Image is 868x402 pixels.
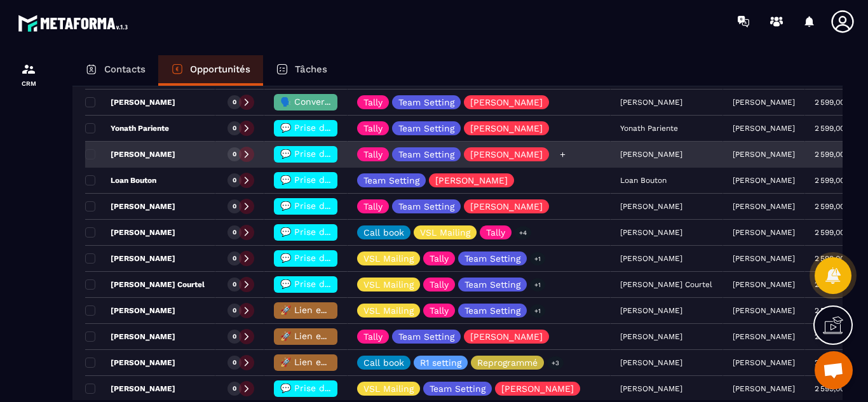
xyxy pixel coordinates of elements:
p: [PERSON_NAME] [470,150,543,159]
span: 💬 Prise de contact effectué [280,279,407,289]
p: [PERSON_NAME] [733,176,795,185]
p: 0 [233,202,236,211]
p: Tally [363,124,383,133]
p: 0 [233,176,236,185]
p: 2 599,00 € [815,124,852,133]
p: [PERSON_NAME] [733,358,795,367]
p: VSL Mailing [363,254,414,263]
span: 💬 Prise de contact effectué [280,123,407,133]
p: Team Setting [465,306,520,315]
p: [PERSON_NAME] [85,358,175,368]
p: 2 599,00 € [815,98,852,107]
p: Tally [363,202,383,211]
p: 0 [233,384,236,393]
p: 0 [233,150,236,159]
p: Team Setting [398,202,454,211]
p: [PERSON_NAME] [470,332,543,341]
p: VSL Mailing [420,228,470,237]
p: 0 [233,358,236,367]
p: +3 [547,356,564,370]
p: Tally [363,150,383,159]
span: 💬 Prise de contact effectué [280,383,407,393]
p: 2 599,00 € [815,176,852,185]
p: [PERSON_NAME] [85,332,175,342]
span: 🗣️ Conversation en cours [280,97,393,107]
p: 0 [233,332,236,341]
p: [PERSON_NAME] [85,305,175,316]
p: Yonath Pariente [85,123,169,133]
p: Loan Bouton [85,175,156,185]
p: Reprogrammé [477,358,538,367]
p: Team Setting [465,280,520,289]
p: Call book [363,228,404,237]
p: Team Setting [398,332,454,341]
p: [PERSON_NAME] [470,98,543,107]
a: Contacts [72,55,158,86]
p: 2 599,00 € [815,228,852,237]
p: Call book [363,358,404,367]
p: [PERSON_NAME] [470,124,543,133]
p: 0 [233,280,236,289]
p: [PERSON_NAME] [733,98,795,107]
p: CRM [3,80,54,87]
p: [PERSON_NAME] [435,176,508,185]
p: Team Setting [465,254,520,263]
p: 2 599,00 € [815,202,852,211]
p: Tally [363,98,383,107]
p: +1 [530,252,545,265]
div: Ouvrir le chat [815,351,853,389]
span: 🚀 Lien envoyé & Relance [280,357,392,367]
p: R1 setting [420,358,461,367]
p: [PERSON_NAME] [85,201,175,211]
p: Team Setting [398,98,454,107]
p: [PERSON_NAME] [733,150,795,159]
p: [PERSON_NAME] [501,384,574,393]
p: [PERSON_NAME] [733,280,795,289]
p: [PERSON_NAME] [85,253,175,264]
p: VSL Mailing [363,280,414,289]
p: Opportunités [190,64,250,75]
p: [PERSON_NAME] [733,306,795,315]
p: Team Setting [398,124,454,133]
p: [PERSON_NAME] [733,228,795,237]
p: [PERSON_NAME] [733,202,795,211]
p: Contacts [104,64,146,75]
p: 2 599,00 € [815,384,852,393]
p: Team Setting [363,176,419,185]
p: 0 [233,228,236,237]
span: 💬 Prise de contact effectué [280,253,407,263]
p: VSL Mailing [363,306,414,315]
p: +1 [530,304,545,318]
p: [PERSON_NAME] [733,332,795,341]
p: 0 [233,98,236,107]
p: 0 [233,254,236,263]
p: Tally [486,228,505,237]
p: 2 599,00 € [815,358,852,367]
p: Tally [363,332,383,341]
span: 🚀 Lien envoyé & Relance [280,331,392,341]
span: 💬 Prise de contact effectué [280,175,407,185]
p: [PERSON_NAME] [85,149,175,159]
span: 💬 Prise de contact effectué [280,227,407,237]
p: Tally [430,254,449,263]
span: 💬 Prise de contact effectué [280,149,407,159]
p: Tâches [295,64,327,75]
p: [PERSON_NAME] [85,227,175,238]
a: Tâches [263,55,340,86]
p: [PERSON_NAME] [85,97,175,107]
p: +4 [515,226,531,239]
a: formationformationCRM [3,52,54,97]
p: [PERSON_NAME] [85,384,175,394]
span: 💬 Prise de contact effectué [280,201,407,211]
img: formation [21,62,36,77]
p: [PERSON_NAME] [733,254,795,263]
img: logo [18,11,132,35]
p: 2 599,00 € [815,150,852,159]
p: [PERSON_NAME] Courtel [85,279,205,290]
p: 0 [233,124,236,133]
p: [PERSON_NAME] [470,202,543,211]
p: Team Setting [398,150,454,159]
p: Tally [430,306,449,315]
p: Team Setting [430,384,485,393]
p: Tally [430,280,449,289]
